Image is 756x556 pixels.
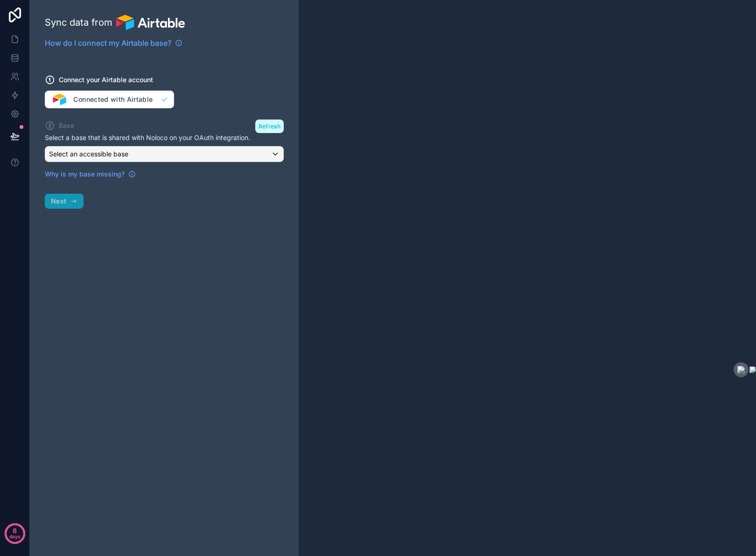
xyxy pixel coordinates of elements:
[49,150,128,158] span: Select an accessible base
[45,37,171,49] span: How do I connect my Airtable base?
[59,75,153,84] span: Connect your Airtable account
[45,133,284,142] p: Select a base that is shared with Noloco on your OAuth integration.
[45,146,284,162] button: Select an accessible base
[45,16,112,29] span: Sync data from
[255,120,284,133] button: Refresh
[59,121,74,130] span: Base
[45,169,125,179] span: Why is my base missing?
[45,169,136,179] a: Why is my base missing?
[13,526,17,535] p: 8
[116,15,185,30] img: Airtable logo
[45,37,182,49] a: How do I connect my Airtable base?
[9,530,21,543] p: days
